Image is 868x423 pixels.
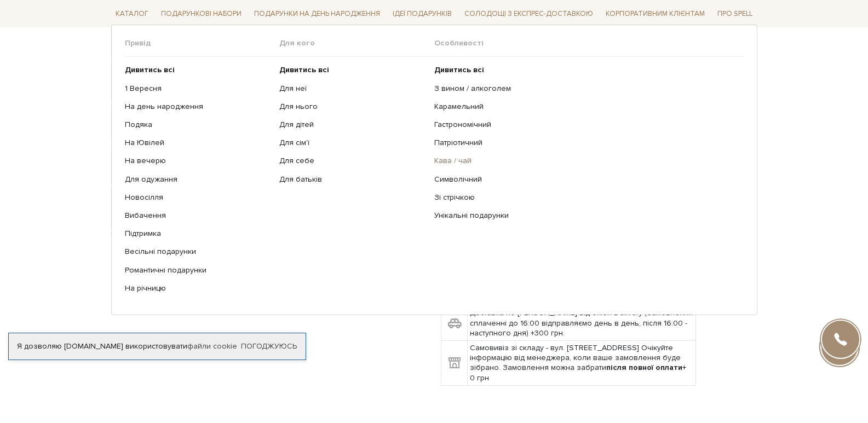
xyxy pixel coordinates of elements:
a: Для дітей [279,120,426,130]
a: 1 Вересня [125,83,272,93]
a: Підтримка [125,229,272,239]
span: Особливості [434,38,744,48]
a: Весільні подарунки [125,247,272,257]
a: Символічний [434,174,735,184]
a: Вибачення [125,211,272,221]
a: Унікальні подарунки [434,211,735,221]
a: Для батьків [279,174,426,184]
td: Самовивіз зі складу - вул. [STREET_ADDRESS] Очікуйте інформацію від менеджера, коли ваше замовлен... [467,341,695,386]
a: На день народження [125,102,272,112]
div: Каталог [111,25,757,315]
a: Кава / чай [434,156,735,166]
a: На Ювілей [125,138,272,148]
a: Для себе [279,156,426,166]
a: Для одужання [125,174,272,184]
a: Для нього [279,102,426,112]
a: Солодощі з експрес-доставкою [460,4,597,23]
span: Привід [125,38,280,48]
a: Дивитись всі [125,65,272,75]
a: Для неї [279,83,426,93]
span: Каталог [111,5,153,22]
a: Гастрономічний [434,120,735,130]
span: Для кого [279,38,434,48]
a: файли cookie [187,341,237,351]
a: Подяка [125,120,272,130]
a: Зі стрічкою [434,193,735,202]
b: Дивитись всі [125,65,175,74]
span: Про Spell [713,5,757,22]
b: Дивитись всі [434,65,484,74]
b: Дивитись всі [279,65,329,74]
span: Ідеї подарунків [388,5,456,22]
a: На вечерю [125,156,272,166]
a: Для сім'ї [279,138,426,148]
b: після повної оплати [606,363,682,372]
a: Карамельний [434,102,735,112]
a: Погоджуюсь [241,341,297,351]
span: Подарункові набори [157,5,246,22]
span: Подарунки на День народження [250,5,384,22]
a: На річницю [125,283,272,293]
a: Дивитись всі [279,65,426,75]
a: Патріотичний [434,138,735,148]
a: З вином / алкоголем [434,83,735,93]
div: Я дозволяю [DOMAIN_NAME] використовувати [9,341,306,351]
td: Доставка по [PERSON_NAME] від Uklon Delivery (Замовлення сплаченні до 16:00 відправляємо день в д... [467,306,695,341]
a: Корпоративним клієнтам [601,4,709,23]
a: Новосілля [125,193,272,202]
a: Романтичні подарунки [125,265,272,275]
a: Дивитись всі [434,65,735,75]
